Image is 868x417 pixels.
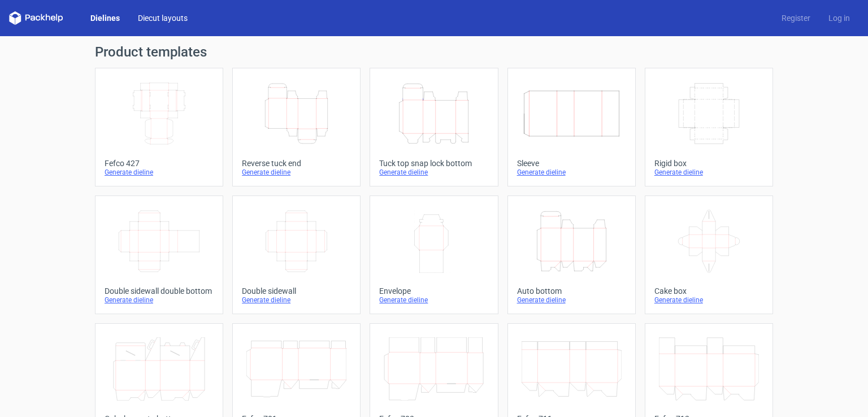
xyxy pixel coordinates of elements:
[645,68,773,186] a: Rigid boxGenerate dieline
[95,45,773,59] h1: Product templates
[379,286,488,296] div: Envelope
[105,159,214,168] div: Fefco 427
[379,296,488,305] div: Generate dieline
[370,68,498,186] a: Tuck top snap lock bottomGenerate dieline
[507,68,636,186] a: SleeveGenerate dieline
[654,168,763,177] div: Generate dieline
[772,12,819,24] a: Register
[654,286,763,296] div: Cake box
[654,159,763,168] div: Rigid box
[517,286,626,296] div: Auto bottom
[507,196,636,314] a: Auto bottomGenerate dieline
[105,168,214,177] div: Generate dieline
[81,12,129,24] a: Dielines
[95,68,223,186] a: Fefco 427Generate dieline
[242,168,351,177] div: Generate dieline
[242,296,351,305] div: Generate dieline
[105,286,214,296] div: Double sidewall double bottom
[379,159,488,168] div: Tuck top snap lock bottom
[379,168,488,177] div: Generate dieline
[517,168,626,177] div: Generate dieline
[95,196,223,314] a: Double sidewall double bottomGenerate dieline
[105,296,214,305] div: Generate dieline
[370,196,498,314] a: EnvelopeGenerate dieline
[654,296,763,305] div: Generate dieline
[517,159,626,168] div: Sleeve
[129,12,197,24] a: Diecut layouts
[517,296,626,305] div: Generate dieline
[819,12,859,24] a: Log in
[645,196,773,314] a: Cake boxGenerate dieline
[232,196,361,314] a: Double sidewallGenerate dieline
[232,68,361,186] a: Reverse tuck endGenerate dieline
[242,286,351,296] div: Double sidewall
[242,159,351,168] div: Reverse tuck end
